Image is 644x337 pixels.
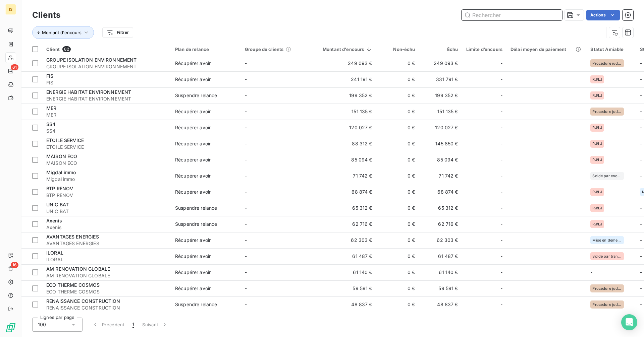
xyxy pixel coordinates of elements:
[88,318,128,332] button: Précédent
[419,136,462,152] td: 145 850 €
[245,253,247,259] span: -
[175,47,237,52] div: Plan de relance
[376,248,419,264] td: 0 €
[245,141,247,146] span: -
[46,73,53,79] span: FIS
[419,264,462,280] td: 61 140 €
[592,222,602,226] span: RJ/LJ
[46,218,62,223] span: Axenis
[38,321,46,328] span: 100
[132,321,134,328] span: 1
[640,125,642,130] span: -
[311,168,376,184] td: 71 742 €
[592,206,602,210] span: RJ/LJ
[245,205,247,211] span: -
[46,208,167,215] span: UNIC BAT
[5,322,16,333] img: Logo LeanPay
[46,288,167,295] span: ECO THERME COSMOS
[311,87,376,104] td: 199 352 €
[46,282,100,288] span: ECO THERME COSMOS
[419,104,462,120] td: 151 135 €
[175,253,211,260] div: Récupérer avoir
[175,124,211,131] div: Récupérer avoir
[311,248,376,264] td: 61 487 €
[500,173,502,179] span: -
[46,63,167,70] span: GROUPE ISOLATION ENVIRONNEMENT
[46,112,167,118] span: MER
[175,60,211,67] div: Récupérer avoir
[500,221,502,227] span: -
[245,109,247,114] span: -
[245,47,284,52] span: Groupe de clients
[175,92,217,99] div: Suspendre relance
[32,9,60,21] h3: Clients
[128,318,138,332] button: 1
[462,10,562,20] input: Rechercher
[311,152,376,168] td: 85 094 €
[376,152,419,168] td: 0 €
[640,92,642,98] span: -
[500,124,502,131] span: -
[376,296,419,313] td: 0 €
[46,305,167,311] span: RENAISSANCE CONSTRUCTION
[11,262,18,268] span: 16
[376,232,419,248] td: 0 €
[245,92,247,98] span: -
[376,87,419,104] td: 0 €
[46,121,55,127] span: SS4
[5,4,16,15] div: IS
[500,92,502,99] span: -
[592,174,622,178] span: Soldé par encaissement
[175,221,217,227] div: Suspendre relance
[640,269,642,275] span: -
[590,47,632,52] div: Statut Amiable
[640,301,642,307] span: -
[46,234,99,240] span: AVANTAGES ENERGIES
[500,269,502,276] span: -
[376,216,419,232] td: 0 €
[175,301,217,308] div: Suspendre relance
[376,136,419,152] td: 0 €
[138,318,172,332] button: Suivant
[245,76,247,82] span: -
[311,55,376,71] td: 249 093 €
[586,10,620,20] button: Actions
[380,47,415,52] div: Non-échu
[175,269,211,276] div: Récupérer avoir
[640,237,642,243] span: -
[376,71,419,87] td: 0 €
[46,256,167,263] span: ILORAL
[640,60,642,66] span: -
[46,95,167,102] span: ENERGIE HABITAT ENVIRONNEMENT
[419,216,462,232] td: 62 716 €
[46,224,167,231] span: Axenis
[592,93,602,97] span: RJ/LJ
[245,269,247,275] span: -
[175,285,211,292] div: Récupérer avoir
[592,302,622,307] span: Procédure judiciaire
[592,77,602,81] span: RJ/LJ
[592,110,622,114] span: Procédure judiciaire
[245,60,247,66] span: -
[376,55,419,71] td: 0 €
[46,79,167,86] span: FIS
[311,216,376,232] td: 62 716 €
[376,120,419,136] td: 0 €
[419,232,462,248] td: 62 303 €
[500,76,502,83] span: -
[175,237,211,244] div: Récupérer avoir
[423,47,458,52] div: Échu
[46,298,120,304] span: RENAISSANCE CONSTRUCTION
[46,57,137,63] span: GROUPE ISOLATION ENVIRONNEMENT
[315,47,372,52] div: Montant d'encours
[419,55,462,71] td: 249 093 €
[46,240,167,247] span: AVANTAGES ENERGIES
[311,280,376,296] td: 59 591 €
[640,109,642,114] span: -
[46,128,167,134] span: SS4
[46,266,110,272] span: AM RENOVATION GLOBALE
[46,186,73,191] span: BTP RENOV
[592,254,622,258] span: Soldé par transaction
[311,71,376,87] td: 241 191 €
[62,46,71,52] span: 82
